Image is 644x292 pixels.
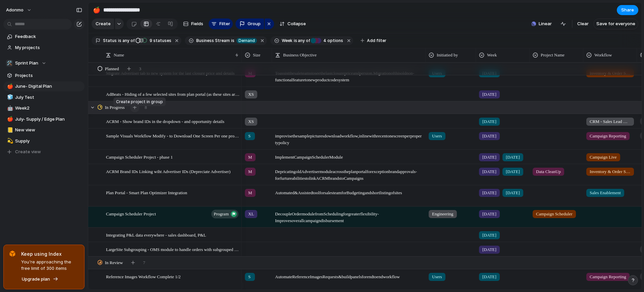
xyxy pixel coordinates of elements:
span: Sample Visuals Workflow Modify - to Download One Screen Per one property [106,132,239,139]
span: XS [248,118,254,125]
span: Campaign Scheduler Project - phase 1 [106,153,173,161]
span: July Test [15,94,82,101]
span: Keep using Index [21,250,79,257]
span: Week [282,38,292,44]
span: CRM - Sales Lead Management [590,118,631,125]
span: Engineering [432,211,453,217]
div: 🍎July- Supply / Edge Plan [3,114,85,124]
span: Campaign Reporting [590,274,626,280]
span: New view [15,127,82,133]
button: isany of [292,37,312,44]
span: is [294,38,297,44]
span: M [248,154,252,161]
button: Group [235,18,264,29]
span: Business Stream [196,38,230,44]
span: Upgrade plan [22,276,50,283]
span: 3 [139,66,142,72]
button: Filter [209,18,233,29]
button: Collapse [277,18,309,29]
span: any of [121,38,135,44]
button: Save for everyone [593,18,638,29]
button: Add filter [357,36,390,45]
span: Business Objective [283,52,317,58]
span: improvise the sample pictures download workflow, in line with recent one screen per property policy [272,129,425,146]
span: Integrating P&L data everywhere - sales dashboard, P&L [106,231,206,239]
span: LargeSite Subgrouping - OMS module to handle orders with subgrouped sites [106,245,239,253]
div: 📒New view [3,125,85,135]
span: Sprint Plan [15,60,38,67]
span: Adonmo [6,7,23,13]
span: Feedback [15,33,82,40]
div: Create project in group [113,97,166,106]
button: 4 options [311,37,344,44]
span: 9 [148,38,153,43]
button: 📒 [6,127,13,133]
div: 🍎 [93,5,100,14]
span: Save for everyone [596,20,635,27]
button: Linear [529,19,554,29]
span: Filter [219,20,230,27]
span: Campaign Live [590,154,617,161]
span: Decouple Order module from Scheduling for greater flexibility - Improves overall campaign disburs... [272,207,425,224]
span: S [248,274,251,280]
span: is [118,38,121,44]
span: [DATE] [506,190,520,196]
div: 💫 [7,137,12,145]
span: [DATE] [482,274,496,280]
button: is [230,37,236,44]
div: 🧊July Test [3,92,85,102]
span: Group [248,20,261,27]
span: Week [487,52,497,58]
span: Project Name [541,52,565,58]
span: Plan Portal - Smart Plan Optimizer Integration [106,189,187,196]
span: Fields [191,20,203,27]
span: Supply [15,138,82,144]
a: 🍎June- Digital Plan [3,81,85,91]
button: Create [92,18,114,29]
span: Inventory & Order Submission [590,168,631,175]
span: XL [248,211,254,217]
a: 🤖Week2 [3,103,85,113]
button: 🍎 [6,116,13,123]
span: program [214,209,229,219]
span: In Review [105,259,123,266]
span: [DATE] [482,232,496,239]
span: Automated & Assisted tool for sales team for Budgeting and shortlisting of sites [272,186,425,196]
span: Status [103,38,117,44]
button: 🧊 [6,94,13,101]
span: M [248,168,252,175]
span: June- Digital Plan [15,83,82,90]
span: Sales Enablement [590,190,621,196]
span: ACRM Brand IDs Linking wiht Advertiser IDs (Depreciate Advertiser) [106,167,230,175]
span: S [248,133,251,139]
span: Add filter [367,38,386,44]
button: Adonmo [3,5,35,15]
span: [DATE] [506,168,520,175]
span: Reference Images Workflow Complete 1/2 [106,273,181,280]
button: 9 statuses [135,37,173,44]
span: ACRM - Show brand IDs in the dropdown - and opportunity details [106,117,224,125]
span: Implement Campaign Scheduler Module [272,150,425,161]
span: Projects [15,72,82,79]
button: 🤖 [6,105,13,112]
button: program [211,210,238,218]
span: Demand [238,38,255,44]
span: Create view [15,149,41,155]
span: 8 [145,104,147,111]
span: [DATE] [482,118,496,125]
span: statuses [148,38,171,44]
span: [DATE] [482,154,496,161]
a: Projects [3,71,85,81]
span: [DATE] [482,91,496,98]
a: 💫Supply [3,136,85,146]
span: is [231,38,234,44]
div: 📒 [7,126,12,134]
span: [DATE] [482,190,496,196]
span: You're approaching the free limit of 300 items [21,259,79,272]
span: AdBeats - Hiding of a few selected sites from plan portal (as these sites are handed over to AdBe... [106,90,239,98]
span: Initiatied by [437,52,458,58]
span: [DATE] [482,168,496,175]
span: Clear [577,20,589,27]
